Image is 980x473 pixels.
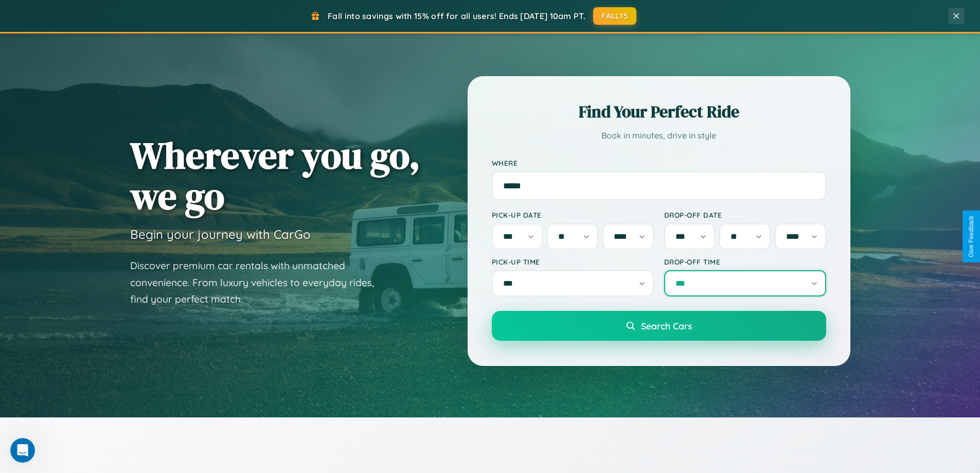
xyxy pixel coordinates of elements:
p: Book in minutes, drive in style [492,128,826,143]
button: Search Cars [492,311,826,341]
h1: Wherever you go, we go [130,135,420,216]
h2: Find Your Perfect Ride [492,100,826,123]
label: Where [492,159,826,167]
iframe: Intercom live chat [10,438,35,463]
span: Search Cars [641,320,692,331]
h3: Begin your journey with CarGo [130,226,311,242]
p: Discover premium car rentals with unmatched convenience. From luxury vehicles to everyday rides, ... [130,257,387,308]
label: Drop-off Time [664,257,826,266]
span: Fall into savings with 15% off for all users! Ends [DATE] 10am PT. [328,11,585,21]
button: FALL15 [593,7,636,25]
label: Drop-off Date [664,211,826,219]
label: Pick-up Time [492,257,654,266]
div: Give Feedback [968,216,975,257]
label: Pick-up Date [492,211,654,219]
